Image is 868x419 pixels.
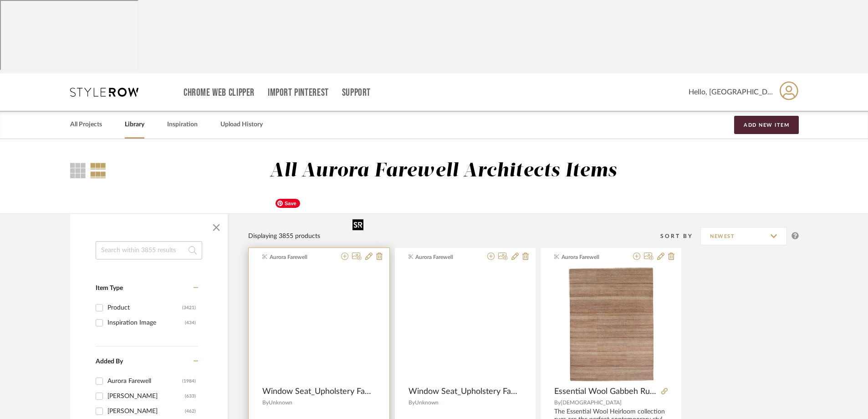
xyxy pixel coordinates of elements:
[408,387,518,397] span: Window Seat_Upholstery Fabric
[167,119,198,131] a: Inspiration
[569,268,654,382] img: Essential Wool Gabbeh Rust/Ivory Rug
[561,400,622,405] span: [DEMOGRAPHIC_DATA]
[262,400,269,405] span: By
[248,231,320,241] div: Displaying 3855 products
[270,160,617,183] div: All Aurora Farewell Architects Items
[562,253,619,261] span: Aurora Farewell
[554,387,658,397] span: Essential Wool Gabbeh Rust/Ivory Rug
[96,358,123,365] span: Added By
[554,400,561,405] span: By
[415,253,473,261] span: Aurora Farewell
[262,387,372,397] span: Window Seat_Upholstery Fabric
[660,232,700,241] div: Sort By
[107,374,182,388] div: Aurora Farewell
[269,400,292,405] span: Unknown
[734,116,799,134] button: Add New Item
[125,119,144,131] a: Library
[408,400,415,405] span: By
[689,87,773,98] span: Hello, [GEOGRAPHIC_DATA]
[107,389,185,403] div: [PERSON_NAME]
[417,268,513,382] img: Window Seat_Upholstery Fabric
[207,218,225,237] button: Close
[182,300,196,315] div: (3421)
[184,89,255,97] a: Chrome Web Clipper
[107,300,182,315] div: Product
[268,89,329,97] a: Import Pinterest
[185,316,196,330] div: (434)
[271,268,367,382] img: Window Seat_Upholstery Fabric
[276,199,300,208] span: Save
[185,404,196,419] div: (462)
[96,285,123,291] span: Item Type
[270,253,327,261] span: Aurora Farewell
[96,241,202,259] input: Search within 3855 results
[107,404,185,419] div: [PERSON_NAME]
[342,89,371,97] a: Support
[107,316,185,330] div: Inspiration Image
[220,119,263,131] a: Upload History
[262,268,376,382] div: 0
[182,374,196,388] div: (1984)
[415,400,439,405] span: Unknown
[185,389,196,403] div: (633)
[70,119,102,131] a: All Projects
